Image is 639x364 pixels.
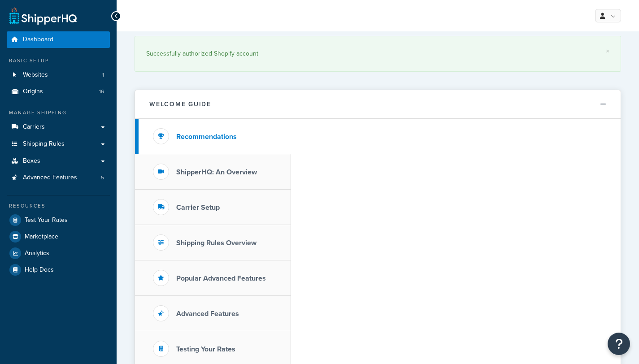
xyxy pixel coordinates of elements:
h2: Welcome Guide [149,101,211,108]
div: Resources [7,202,110,210]
button: Open Resource Center [608,333,630,355]
span: Help Docs [25,266,54,274]
a: Websites1 [7,67,110,83]
li: Advanced Features [7,169,110,186]
a: Analytics [7,245,110,261]
a: Advanced Features5 [7,169,110,186]
a: Marketplace [7,229,110,245]
li: Origins [7,83,110,100]
a: Dashboard [7,31,110,48]
a: × [606,48,609,55]
div: Manage Shipping [7,109,110,117]
h3: Testing Your Rates [176,345,235,353]
h3: Advanced Features [176,310,239,318]
span: Marketplace [25,233,58,241]
h3: Recommendations [176,133,237,141]
a: Boxes [7,153,110,169]
div: Successfully authorized Shopify account [146,48,609,60]
a: Help Docs [7,262,110,278]
div: Basic Setup [7,57,110,65]
span: Shipping Rules [23,140,65,148]
span: 16 [99,88,104,95]
span: Analytics [25,250,49,257]
span: Advanced Features [23,174,77,182]
h3: ShipperHQ: An Overview [176,168,257,176]
span: Test Your Rates [25,217,68,224]
a: Carriers [7,119,110,135]
span: Carriers [23,123,45,131]
h3: Shipping Rules Overview [176,239,256,247]
span: 5 [101,174,104,182]
button: Welcome Guide [135,90,621,119]
span: 1 [102,71,104,79]
span: Dashboard [23,36,53,43]
a: Shipping Rules [7,136,110,152]
span: Origins [23,88,43,95]
a: Origins16 [7,83,110,100]
h3: Popular Advanced Features [176,274,266,282]
span: Websites [23,71,48,79]
a: Test Your Rates [7,212,110,228]
li: Websites [7,67,110,83]
span: Boxes [23,157,40,165]
h3: Carrier Setup [176,204,220,212]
